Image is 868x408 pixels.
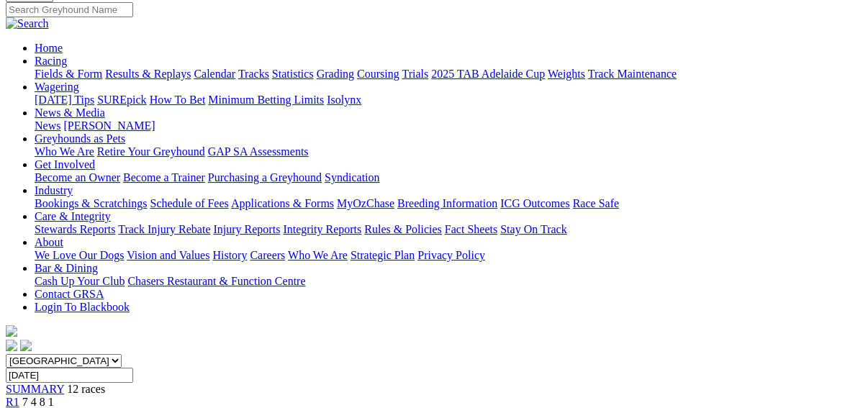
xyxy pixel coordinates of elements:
img: facebook.svg [6,340,17,351]
a: Fields & Form [35,68,102,80]
div: Industry [35,197,862,210]
a: Login To Blackbook [35,301,130,313]
a: About [35,236,63,248]
a: Retire Your Greyhound [97,145,205,158]
input: Search [6,2,133,17]
a: Industry [35,184,73,196]
a: Become a Trainer [123,171,205,183]
a: Who We Are [288,249,348,261]
a: Stay On Track [500,223,566,235]
a: [PERSON_NAME] [63,119,155,132]
a: Fact Sheets [445,223,497,235]
span: 7 4 8 1 [22,396,54,408]
a: Weights [548,68,585,80]
div: About [35,249,862,262]
input: Select date [6,368,133,383]
a: Racing [35,55,67,67]
a: Strategic Plan [351,249,415,261]
a: Minimum Betting Limits [208,94,324,106]
a: Grading [317,68,354,80]
a: Integrity Reports [283,223,361,235]
a: Contact GRSA [35,288,104,300]
a: Vision and Values [127,249,209,261]
a: Privacy Policy [417,249,485,261]
a: Get Involved [35,158,95,171]
a: We Love Our Dogs [35,249,124,261]
div: Get Involved [35,171,862,184]
div: News & Media [35,119,862,132]
div: Wagering [35,94,862,106]
div: Care & Integrity [35,223,862,236]
a: Applications & Forms [231,197,334,209]
a: Chasers Restaurant & Function Centre [127,275,305,287]
a: Bar & Dining [35,262,98,274]
a: Home [35,42,63,54]
a: Coursing [357,68,399,80]
a: Isolynx [327,94,361,106]
img: logo-grsa-white.png [6,325,17,337]
a: Track Injury Rebate [118,223,210,235]
a: News & Media [35,106,105,119]
a: Who We Are [35,145,94,158]
a: Careers [250,249,285,261]
a: Syndication [325,171,379,183]
span: 12 races [67,383,105,395]
a: Greyhounds as Pets [35,132,125,145]
div: Racing [35,68,862,81]
a: Track Maintenance [588,68,677,80]
a: History [212,249,247,261]
img: Search [6,17,49,30]
img: twitter.svg [20,340,32,351]
a: SUMMARY [6,383,64,395]
a: News [35,119,60,132]
a: Injury Reports [213,223,280,235]
a: Trials [402,68,428,80]
a: R1 [6,396,19,408]
a: 2025 TAB Adelaide Cup [431,68,545,80]
a: Rules & Policies [364,223,442,235]
a: Race Safe [572,197,618,209]
a: Calendar [194,68,235,80]
a: Tracks [238,68,269,80]
a: Schedule of Fees [150,197,228,209]
a: Stewards Reports [35,223,115,235]
a: SUREpick [97,94,146,106]
a: Statistics [272,68,314,80]
a: ICG Outcomes [500,197,569,209]
a: How To Bet [150,94,206,106]
a: Purchasing a Greyhound [208,171,322,183]
a: Care & Integrity [35,210,111,222]
div: Greyhounds as Pets [35,145,862,158]
a: Results & Replays [105,68,191,80]
div: Bar & Dining [35,275,862,288]
a: Wagering [35,81,79,93]
a: [DATE] Tips [35,94,94,106]
a: Bookings & Scratchings [35,197,147,209]
a: MyOzChase [337,197,394,209]
a: GAP SA Assessments [208,145,309,158]
a: Become an Owner [35,171,120,183]
a: Cash Up Your Club [35,275,125,287]
a: Breeding Information [397,197,497,209]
